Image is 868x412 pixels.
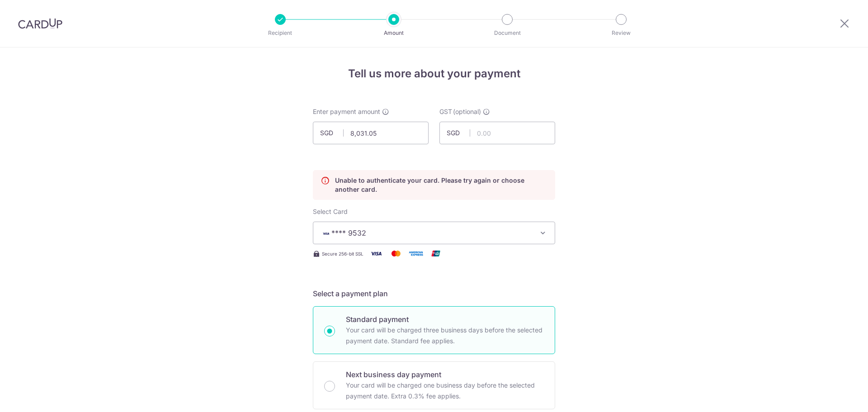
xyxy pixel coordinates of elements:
[407,248,425,259] img: American Express
[453,107,481,116] span: (optional)
[427,248,445,259] img: Union Pay
[439,122,555,144] input: 0.00
[387,248,405,259] img: Mastercard
[588,28,655,38] p: Review
[447,128,470,137] span: SGD
[313,208,348,215] span: translation missing: en.payables.payment_networks.credit_card.summary.labels.select_card
[313,122,429,144] input: 0.00
[320,128,344,137] span: SGD
[360,28,427,38] p: Amount
[313,66,555,82] h4: Tell us more about your payment
[313,288,555,299] h5: Select a payment plan
[346,325,544,346] p: Your card will be charged three business days before the selected payment date. Standard fee appl...
[321,230,331,237] img: VISA
[346,314,544,325] p: Standard payment
[322,250,363,257] span: Secure 256-bit SSL
[367,248,385,259] img: Visa
[335,176,547,194] p: Unable to authenticate your card. Please try again or choose another card.
[18,18,62,29] img: CardUp
[439,107,452,116] span: GST
[247,28,314,38] p: Recipient
[474,28,541,38] p: Document
[346,369,544,380] p: Next business day payment
[313,107,380,116] span: Enter payment amount
[346,380,544,402] p: Your card will be charged one business day before the selected payment date. Extra 0.3% fee applies.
